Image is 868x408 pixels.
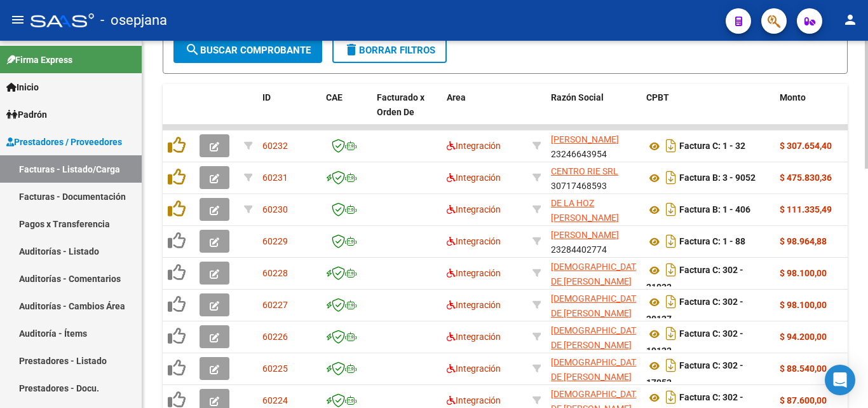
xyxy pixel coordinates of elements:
span: 60232 [262,141,288,151]
strong: $ 87.600,00 [780,395,827,405]
button: Buscar Comprobante [173,38,322,63]
div: 30542337555 [551,260,636,286]
span: CENTRO RIE SRL [551,166,618,176]
span: Integración [447,332,501,342]
span: DE LA HOZ [PERSON_NAME] [551,198,619,223]
span: 60225 [262,363,288,374]
datatable-header-cell: CAE [321,84,372,140]
i: Descargar documento [663,231,679,251]
span: Firma Express [6,53,72,67]
datatable-header-cell: Facturado x Orden De [372,84,442,140]
span: Padrón [6,108,47,122]
i: Descargar documento [663,167,679,188]
div: 23284402774 [551,228,636,255]
button: Borrar Filtros [332,38,447,63]
datatable-header-cell: CPBT [641,84,775,140]
span: 60224 [262,395,288,405]
span: [DEMOGRAPHIC_DATA] DE [PERSON_NAME] [551,262,644,286]
span: 60230 [262,204,288,215]
i: Descargar documento [663,292,679,312]
span: 60226 [262,332,288,342]
strong: $ 111.335,49 [780,204,832,215]
i: Descargar documento [663,136,679,156]
mat-icon: menu [10,12,25,27]
strong: Factura C: 302 - 17052 [646,361,743,388]
strong: Factura C: 1 - 32 [679,141,745,151]
div: 30717468593 [551,164,636,191]
span: Integración [447,172,501,183]
strong: Factura B: 3 - 9052 [679,173,756,183]
datatable-header-cell: Razón Social [546,84,641,140]
strong: $ 475.830,36 [780,172,832,183]
span: Buscar Comprobante [185,45,311,56]
span: [DEMOGRAPHIC_DATA] DE [PERSON_NAME] [551,293,644,318]
mat-icon: person [843,12,858,27]
div: 30542337555 [551,292,636,318]
span: [DEMOGRAPHIC_DATA] DE [PERSON_NAME] [551,325,644,350]
strong: Factura C: 1 - 88 [679,237,745,247]
mat-icon: search [185,42,200,57]
div: 30542337555 [551,355,636,382]
i: Descargar documento [663,323,679,344]
i: Descargar documento [663,260,679,280]
span: Monto [780,92,806,102]
i: Descargar documento [663,387,679,407]
strong: $ 98.100,00 [780,300,827,310]
div: 30542337555 [551,323,636,350]
div: 23246643954 [551,132,636,159]
span: ID [262,92,271,102]
span: CAE [326,92,342,102]
span: CPBT [646,92,669,102]
datatable-header-cell: Monto [775,84,851,140]
strong: $ 98.964,88 [780,236,827,246]
strong: $ 94.200,00 [780,332,827,342]
span: Facturado x Orden De [377,92,424,117]
mat-icon: delete [344,42,359,57]
span: 60227 [262,300,288,310]
strong: Factura C: 302 - 20127 [646,297,743,325]
span: Razón Social [551,92,604,102]
span: [DEMOGRAPHIC_DATA] DE [PERSON_NAME] [551,357,644,382]
strong: $ 88.540,00 [780,363,827,374]
span: - osepjana [100,6,167,34]
strong: $ 98.100,00 [780,268,827,278]
span: Inicio [6,80,39,94]
span: Integración [447,204,501,215]
span: Integración [447,363,501,374]
datatable-header-cell: ID [257,84,321,140]
strong: Factura C: 302 - 21032 [646,265,743,293]
span: [PERSON_NAME] [551,134,619,144]
div: Open Intercom Messenger [825,365,855,395]
span: [PERSON_NAME] [551,230,619,240]
div: 23277188104 [551,196,636,223]
span: Borrar Filtros [344,45,435,56]
span: Integración [447,268,501,278]
strong: $ 307.654,40 [780,141,832,151]
strong: Factura C: 302 - 19122 [646,329,743,356]
i: Descargar documento [663,199,679,220]
datatable-header-cell: Area [442,84,527,140]
span: Area [447,92,466,102]
span: Integración [447,395,501,405]
span: 60231 [262,172,288,183]
span: 60229 [262,236,288,246]
span: Integración [447,236,501,246]
span: Prestadores / Proveedores [6,135,122,149]
span: 60228 [262,268,288,278]
span: Integración [447,300,501,310]
strong: Factura B: 1 - 406 [679,205,750,215]
span: Integración [447,141,501,151]
i: Descargar documento [663,355,679,376]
